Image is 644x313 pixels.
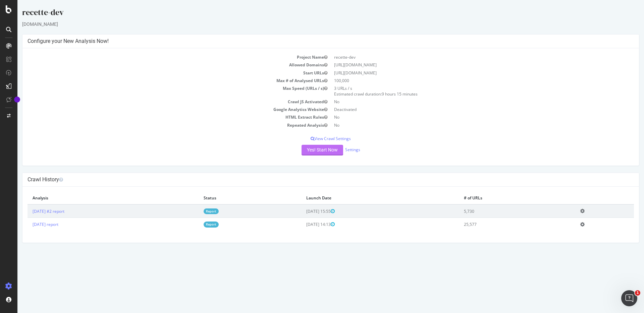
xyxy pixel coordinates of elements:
td: [URL][DOMAIN_NAME] [313,61,616,69]
a: Report [186,222,201,227]
th: Status [181,192,284,204]
td: 5,730 [441,204,558,218]
td: No [313,121,616,129]
p: View Crawl Settings [10,136,616,141]
td: [URL][DOMAIN_NAME] [313,69,616,77]
iframe: Intercom live chat [621,290,637,306]
a: [DATE] report [15,222,41,227]
td: HTML Extract Rules [10,113,313,121]
th: Launch Date [284,192,441,204]
h4: Configure your New Analysis Now! [10,38,616,45]
td: Repeated Analysis [10,121,313,129]
th: # of URLs [441,192,558,204]
td: 3 URLs / s Estimated crawl duration: [313,84,616,98]
a: [DATE] #2 report [15,208,47,214]
th: Analysis [10,192,181,204]
td: No [313,113,616,121]
td: 100,000 [313,77,616,84]
td: No [313,98,616,106]
td: Allowed Domains [10,61,313,69]
td: 25,577 [441,218,558,231]
td: Deactivated [313,106,616,113]
div: [DOMAIN_NAME] [5,21,622,27]
td: Google Analytics Website [10,106,313,113]
td: Max Speed (URLs / s) [10,84,313,98]
span: [DATE] 15:55 [289,208,317,214]
td: Start URLs [10,69,313,77]
div: Tooltip anchor [14,97,20,103]
div: recette-dev [5,7,622,21]
td: recette-dev [313,53,616,61]
td: Crawl JS Activated [10,98,313,106]
span: 1 [635,290,640,296]
td: Max # of Analysed URLs [10,77,313,84]
span: [DATE] 14:13 [289,222,317,227]
a: Settings [328,147,343,152]
a: Report [186,208,201,214]
button: Yes! Start Now [284,145,326,155]
span: 9 hours 15 minutes [364,91,400,97]
h4: Crawl History [10,176,616,183]
td: Project Name [10,53,313,61]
